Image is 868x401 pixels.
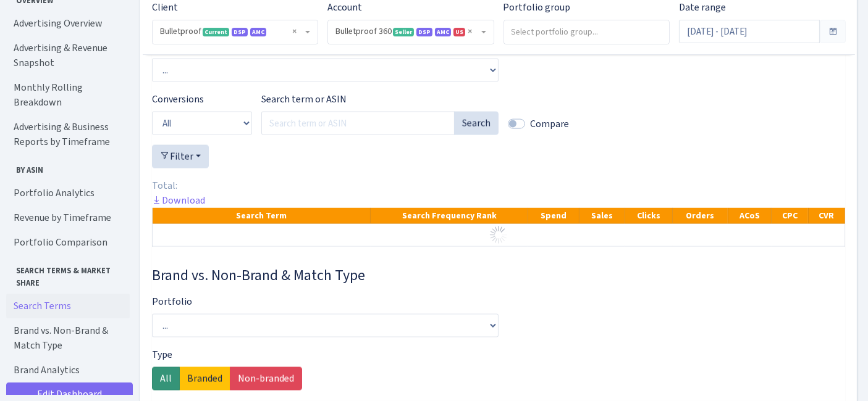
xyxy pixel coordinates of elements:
span: Bulletproof <span class="badge badge-success">Current</span><span class="badge badge-primary">DSP... [160,25,303,38]
a: Revenue by Timeframe [6,205,130,230]
label: Non-branded [230,367,302,391]
label: Branded [179,367,230,391]
div: Total: [152,178,845,193]
th: Spend [528,208,579,224]
a: Portfolio Analytics [6,181,130,205]
label: Portfolio [152,294,192,309]
th: Clicks [625,208,673,224]
a: Search Terms [6,294,130,318]
th: Orders [673,208,728,224]
th: Sales [579,208,625,224]
a: Brand vs. Non-Brand & Match Type [6,318,130,358]
button: Filter [152,145,209,168]
img: Preloader [489,225,508,245]
a: Monthly Rolling Breakdown [6,75,130,115]
span: DSP [416,28,432,36]
input: Select portfolio group... [504,20,670,43]
th: ACoS [728,208,772,224]
label: Type [152,347,172,362]
label: Compare [530,117,569,131]
span: US [453,28,465,36]
span: AMC [435,28,451,36]
span: Bulletproof <span class="badge badge-success">Current</span><span class="badge badge-primary">DSP... [153,20,318,44]
span: Bulletproof 360 <span class="badge badge-success">Seller</span><span class="badge badge-primary">... [335,25,478,38]
span: AMC [250,28,266,36]
span: DSP [232,28,248,36]
a: Advertising Overview [6,11,130,36]
span: Remove all items [292,25,297,38]
h3: Widget #5 [152,267,845,284]
span: Search Terms & Market Share [7,260,129,288]
input: Search term or ASIN [261,112,455,135]
th: CVR [808,208,845,224]
a: Portfolio Comparison [6,230,130,255]
span: Bulletproof 360 <span class="badge badge-success">Seller</span><span class="badge badge-primary">... [328,20,493,44]
label: Search term or ASIN [261,92,347,107]
span: Current [203,28,229,36]
span: Seller [393,28,414,36]
button: Search [454,112,499,135]
a: Brand Analytics [6,358,130,382]
a: Advertising & Business Reports by Timeframe [6,115,130,154]
a: Advertising & Revenue Snapshot [6,36,130,75]
span: Remove all items [468,25,473,38]
th: Search Term [153,208,371,224]
label: All [152,367,180,391]
label: Conversions [152,92,204,107]
span: By ASIN [7,159,129,176]
th: CPC [772,208,808,224]
th: Search Frequency Rank [371,208,528,224]
a: Download [152,194,205,207]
